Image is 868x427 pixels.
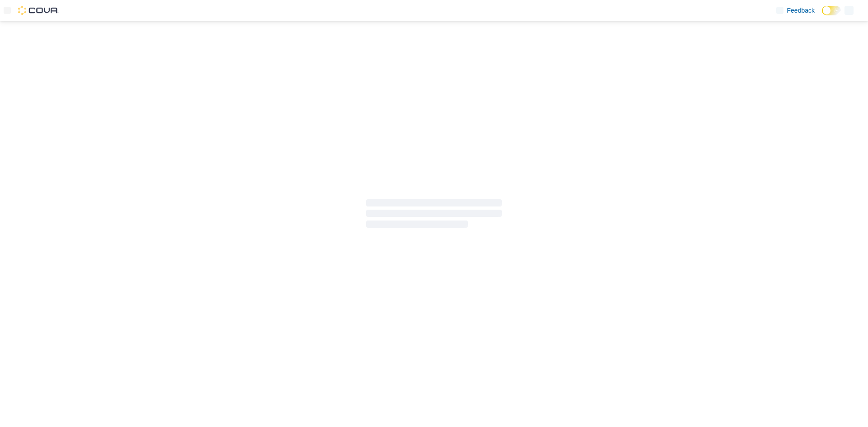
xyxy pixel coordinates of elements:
span: Dark Mode [822,15,822,16]
span: Loading [366,201,502,230]
a: Feedback [773,1,818,19]
span: Feedback [787,6,815,15]
img: Cova [18,6,59,15]
input: Dark Mode [822,6,841,15]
